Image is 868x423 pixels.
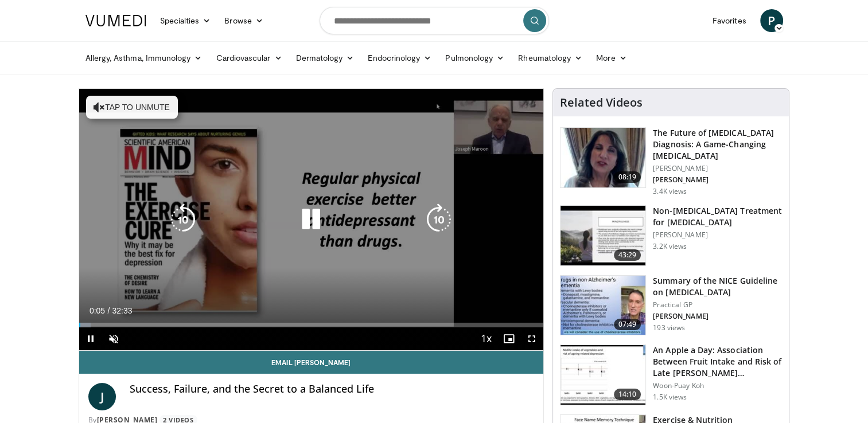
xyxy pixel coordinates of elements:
[79,46,209,69] a: Allergy, Asthma, Immunology
[497,327,520,350] button: Enable picture-in-picture mode
[653,164,782,173] p: [PERSON_NAME]
[653,323,685,332] p: 193 views
[79,323,544,327] div: Progress Bar
[614,389,641,400] span: 14:10
[89,306,105,315] span: 0:05
[653,187,687,196] p: 3.4K views
[79,351,544,374] a: Email [PERSON_NAME]
[560,205,782,266] a: 43:29 Non-[MEDICAL_DATA] Treatment for [MEDICAL_DATA] [PERSON_NAME] 3.2K views
[653,242,687,251] p: 3.2K views
[560,276,645,335] img: 8e949c61-8397-4eef-823a-95680e5d1ed1.150x105_q85_crop-smart_upscale.jpg
[79,89,544,351] video-js: Video Player
[706,9,753,32] a: Favorites
[438,46,511,69] a: Pulmonology
[112,306,132,315] span: 32:33
[474,327,497,350] button: Playback Rate
[560,96,643,109] h4: Related Videos
[653,393,687,402] p: 1.5K views
[320,7,549,34] input: Search topics, interventions
[589,46,633,69] a: More
[653,381,782,390] p: Woon-Puay Koh
[653,175,782,185] p: [PERSON_NAME]
[560,344,782,405] a: 14:10 An Apple a Day: Association Between Fruit Intake and Risk of Late [PERSON_NAME]… Woon-Puay ...
[653,275,782,298] h3: Summary of the NICE Guideline on [MEDICAL_DATA]
[130,383,535,395] h4: Success, Failure, and the Secret to a Balanced Life
[85,15,146,26] img: VuMedi Logo
[511,46,589,69] a: Rheumatology
[153,9,218,32] a: Specialties
[653,300,782,310] p: Practical GP
[560,345,645,405] img: 0fb96a29-ee07-42a6-afe7-0422f9702c53.150x105_q85_crop-smart_upscale.jpg
[760,9,783,32] a: P
[217,9,270,32] a: Browse
[361,46,438,69] a: Endocrinology
[520,327,543,350] button: Fullscreen
[614,319,641,330] span: 07:49
[560,128,645,187] img: 5773f076-af47-4b25-9313-17a31d41bb95.150x105_q85_crop-smart_upscale.jpg
[102,327,125,350] button: Unmute
[560,127,782,196] a: 08:19 The Future of [MEDICAL_DATA] Diagnosis: A Game-Changing [MEDICAL_DATA] [PERSON_NAME] [PERSO...
[653,312,782,321] p: [PERSON_NAME]
[614,171,641,183] span: 08:19
[653,230,782,240] p: [PERSON_NAME]
[108,306,110,315] span: /
[560,206,645,265] img: eb9441ca-a77b-433d-ba99-36af7bbe84ad.150x105_q85_crop-smart_upscale.jpg
[653,127,782,162] h3: The Future of [MEDICAL_DATA] Diagnosis: A Game-Changing [MEDICAL_DATA]
[79,327,102,350] button: Pause
[653,205,782,228] h3: Non-[MEDICAL_DATA] Treatment for [MEDICAL_DATA]
[614,249,641,261] span: 43:29
[560,275,782,336] a: 07:49 Summary of the NICE Guideline on [MEDICAL_DATA] Practical GP [PERSON_NAME] 193 views
[209,46,289,69] a: Cardiovascular
[289,46,361,69] a: Dermatology
[653,344,782,379] h3: An Apple a Day: Association Between Fruit Intake and Risk of Late [PERSON_NAME]…
[88,383,116,410] a: J
[86,96,178,119] button: Tap to unmute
